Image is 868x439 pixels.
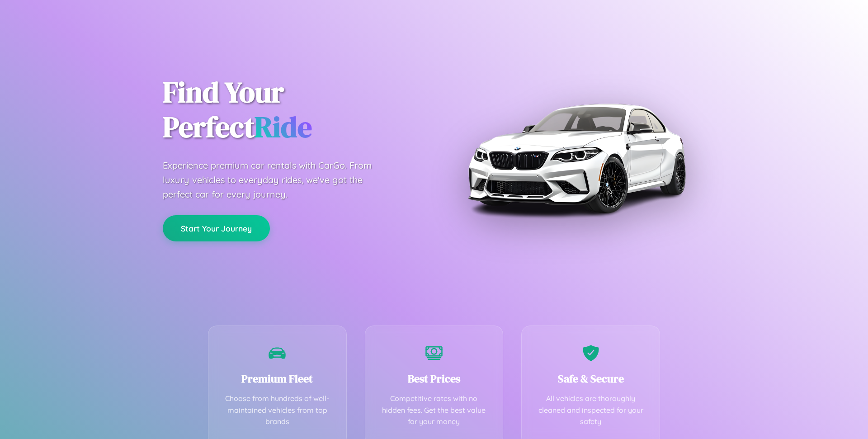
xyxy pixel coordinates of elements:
img: Premium BMW car rental vehicle [463,45,689,271]
h3: Safe & Secure [535,371,646,386]
p: All vehicles are thoroughly cleaned and inspected for your safety [535,393,646,428]
h1: Find Your Perfect [163,75,420,145]
button: Start Your Journey [163,215,270,241]
p: Competitive rates with no hidden fees. Get the best value for your money [379,393,490,428]
h3: Best Prices [379,371,490,386]
p: Experience premium car rentals with CarGo. From luxury vehicles to everyday rides, we've got the ... [163,158,389,202]
h3: Premium Fleet [222,371,333,386]
p: Choose from hundreds of well-maintained vehicles from top brands [222,393,333,428]
span: Ride [255,107,312,146]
